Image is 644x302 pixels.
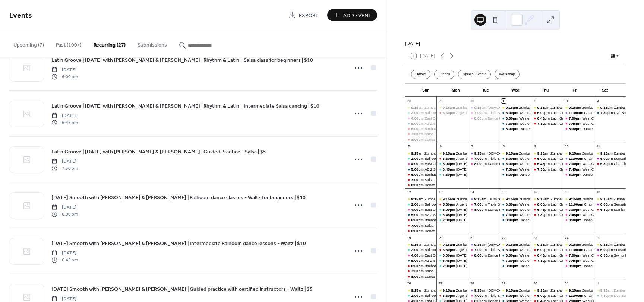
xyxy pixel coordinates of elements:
div: Chair Yoga - 11:00a - Fridays [563,202,594,207]
div: Zumba - 9:15am Daily (except [DATE]) [582,105,644,110]
div: Live Band! Country Dance Party! 7:30p - First Saturday [594,110,626,115]
span: 6:00pm [411,172,424,177]
div: Ballroom group class with World [PERSON_NAME] | Adult dance classes for beginners | FREE [424,110,575,115]
span: 7:30pm [443,172,456,177]
div: 30 [470,99,474,103]
div: Mon [441,84,471,97]
span: 6:30pm [600,161,614,166]
a: Latin Groove | [DATE] with [PERSON_NAME] & [PERSON_NAME] | Guided Practice - Salsa | $5 [51,147,266,156]
div: 1 [501,99,506,103]
div: East Coast Swing with Keith | Group dance class for all levels | $10 [405,116,437,121]
div: 6 [438,144,443,149]
span: 11:00am [569,156,584,161]
div: Western Wednesday | Country dancing guided practice with 5x World Champs Roy & Sharon [500,121,531,126]
span: 6:00 pm [51,211,78,217]
div: Zumba - 9:15am Daily (except Tuesday) [594,197,626,201]
div: 5 [407,144,411,149]
span: 6:45pm [537,207,551,212]
div: 3 [565,99,569,103]
span: 6:00pm [506,202,519,207]
div: Latin Groove | Thursday with Vladi & Chad | Guided Practice - Salsa | $5 [531,167,563,172]
div: 11 [596,144,600,149]
span: 8:00pm [474,207,487,212]
span: 8:00pm [474,116,487,121]
span: 8:00pm [474,161,487,166]
span: 11:00am [569,110,584,115]
span: 7:30 pm [51,165,78,172]
div: Dance Party! West Coast Swing | Social dance party with Greater Phoenix Swing Dance Club GPSDC [563,172,594,177]
div: Monday Smooth with Chad & Marie | Intermediate Ballroom dance lessons - Waltz | $10 [436,212,468,217]
div: 29 [438,99,443,103]
div: Zumba - 9:15am Daily (except Tuesday) [563,151,594,156]
div: Ballroom group class with World [PERSON_NAME] | Adult dance classes for beginners | FREE [424,156,575,161]
div: West Coast Swing with GPSDC | Intermediate dance lessons | $15 for the night (2 lessons + party) [563,121,594,126]
div: 16 [533,190,537,194]
span: 9:15am [411,197,424,201]
div: Western Wednesday | Country Two Step lessons with 5x World Champs Roy & Sharon | Progressive for ... [500,116,531,121]
div: 9 [533,144,537,149]
div: AZ 2 Step with Keith | Country Two Step lessons for all levels | $10 [405,212,437,217]
span: 6:00pm [600,156,614,161]
div: Zumba - 9:15am Daily (except [DATE]) [456,197,518,201]
div: Bachata dance lessons | Salsa Fever with Miguel | $10 [405,172,437,177]
span: 9:15am [411,151,424,156]
div: 4 [596,99,600,103]
div: Monday Smooth with Chad & Marie | Guided practice with certified instructors - Waltz | $5 [436,172,468,177]
span: 9:15am [506,151,519,156]
div: Monday Smooth with Chad & Marie | Ballroom dance classes - Waltz for beginners | $10 [436,161,468,166]
div: 17 [565,190,569,194]
div: Sensational Saturday Nights !!! [594,156,626,161]
span: 7:45pm [569,167,582,172]
div: AZ 2 Step with [PERSON_NAME] | Country Two Step lessons for all levels | $10 [424,121,551,126]
span: 7:00pm [474,110,487,115]
div: 8 [501,144,506,149]
div: Thu [530,84,560,97]
span: 5:30pm [443,202,456,207]
span: 6:45pm [443,167,456,172]
span: 9:15am [600,151,614,156]
span: 7:45pm [569,121,582,126]
div: Zumba - 9:15am Daily (except Tuesday) [594,105,626,110]
div: Zumba - 9:15am Daily (except [DATE]) [456,105,518,110]
div: East Coast Swing with [PERSON_NAME] | Group dance class for all levels | $10 [424,116,552,121]
span: 9:15am [537,105,551,110]
div: Triple Step Tuesday with Keith | East Coast Swing dancing classes for all levels | $10 [468,110,500,115]
div: Salsa Fever with [PERSON_NAME] | Salsa class for all levels | $10 [424,131,531,136]
div: Latin Groove | Thursday with Vladi & Chad | Rhythm & Latin - Salsa class for beginners | $10 [531,156,563,161]
div: Salsa Fever with Miguel | Salsa class for all levels | $10 [405,131,437,136]
span: 5:00pm [411,167,424,172]
div: Western Wednesday | Country Two Step lessons with 5x World Champs Roy & Sharon | Progressive for ... [500,161,531,166]
div: AZ 2 Step with [PERSON_NAME] | Country Two Step lessons for all levels | $10 [424,212,551,217]
span: 2:00pm [411,110,424,115]
span: 6:00pm [506,116,519,121]
a: Latin Groove | [DATE] with [PERSON_NAME] & [PERSON_NAME] | Rhythm & Latin - Salsa class for begin... [51,56,313,64]
div: Fitness [434,70,455,79]
div: Western Wednesday | Country Two Step lessons with 5x World Champs Roy & Sharon | Intermediate Pro... [500,110,531,115]
div: Dance [411,70,430,79]
div: Zumba - 9:15am Daily (except [DATE]) [424,151,486,156]
div: Holy Yoga - 9:15a - Tuesdays [468,197,500,201]
div: Zumba - 9:15am Daily (except Tuesday) [594,151,626,156]
span: Events [9,8,32,23]
div: Chair Yoga - 11:00a - Fridays [563,110,594,115]
span: Export [299,12,319,19]
div: 18 [596,190,600,194]
div: Bachata dance lessons | Salsa Fever with [PERSON_NAME] | $10 [424,126,530,131]
a: Latin Groove | [DATE] with [PERSON_NAME] & [PERSON_NAME] | Rhythm & Latin - Intermediate Salsa da... [51,102,319,110]
span: 9:15am [506,105,519,110]
div: [DATE] Smooth with [PERSON_NAME] & [PERSON_NAME] | Guided practice with certified instructors - W... [456,172,637,177]
div: Sun [411,84,441,97]
span: 2:00pm [411,202,424,207]
div: East Coast Swing with Keith | Group dance class for all levels | $10 [405,207,437,212]
span: 7:00pm [411,131,424,136]
div: Dance Party! West Coast Swing | Social dance party with Greater Phoenix Swing Dance Club GPSDC [563,126,594,131]
span: Latin Groove | [DATE] with [PERSON_NAME] & [PERSON_NAME] | Rhythm & Latin - Intermediate Salsa da... [51,102,319,110]
span: Add Event [343,12,372,19]
span: 9:15am [600,197,614,201]
span: [DATE] [51,67,78,73]
span: 7:00pm [411,177,424,182]
span: 6:45pm [537,116,551,121]
div: Samba Lesson + Dance Party [594,207,626,212]
span: 9:15am [474,105,487,110]
div: Dance Party! Triple Step [DATE] | East Coast Swing social dance with [PERSON_NAME] [488,207,629,212]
